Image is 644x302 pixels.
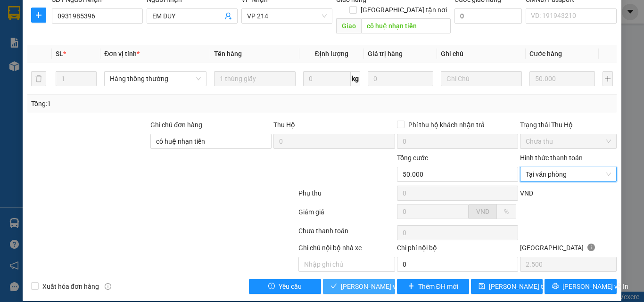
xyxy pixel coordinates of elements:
[437,45,526,63] th: Ghi chú
[489,281,564,292] span: [PERSON_NAME] thay đổi
[418,281,458,292] span: Thêm ĐH mới
[268,283,275,290] span: exclamation-circle
[441,71,522,86] input: Ghi Chú
[520,154,583,162] label: Hình thức thanh toán
[552,283,559,290] span: printer
[529,50,562,57] span: Cước hàng
[105,283,111,290] span: info-circle
[330,283,337,290] span: check
[529,71,594,86] input: 0
[31,71,46,86] button: delete
[110,72,201,86] span: Hàng thông thường
[298,257,395,272] input: Nhập ghi chú
[562,281,628,292] span: [PERSON_NAME] và In
[408,283,414,290] span: plus
[397,154,428,162] span: Tổng cước
[214,71,296,86] input: VD: Bàn, Ghế
[545,279,617,294] button: printer[PERSON_NAME] và In
[315,50,348,57] span: Định lượng
[249,279,321,294] button: exclamation-circleYêu cầu
[336,18,361,33] span: Giao
[298,243,395,257] div: Ghi chú nội bộ nhà xe
[104,50,140,57] span: Đơn vị tính
[150,134,272,149] input: Ghi chú đơn hàng
[471,279,543,294] button: save[PERSON_NAME] thay đổi
[368,50,403,57] span: Giá trị hàng
[587,244,595,251] span: info-circle
[56,50,63,57] span: SL
[361,18,451,33] input: Dọc đường
[397,243,518,257] div: Chi phí nội bộ
[297,226,396,242] div: Chưa thanh toán
[520,189,533,197] span: VND
[273,121,295,129] span: Thu Hộ
[297,207,396,223] div: Giảm giá
[397,279,469,294] button: plusThêm ĐH mới
[351,71,360,86] span: kg
[603,71,613,86] button: plus
[368,71,433,86] input: 0
[504,208,509,215] span: %
[150,121,202,129] label: Ghi chú đơn hàng
[297,188,396,204] div: Phụ thu
[357,5,451,15] span: [GEOGRAPHIC_DATA] tận nơi
[479,283,485,290] span: save
[454,8,522,24] input: Cước giao hàng
[214,50,242,57] span: Tên hàng
[32,11,46,19] span: plus
[224,12,232,20] span: user-add
[405,120,488,130] span: Phí thu hộ khách nhận trả
[526,167,611,181] span: Tại văn phòng
[520,243,617,257] div: [GEOGRAPHIC_DATA]
[31,8,46,23] button: plus
[606,171,611,177] span: close-circle
[323,279,395,294] button: check[PERSON_NAME] và Giao hàng
[31,98,249,109] div: Tổng: 1
[526,134,611,148] span: Chưa thu
[39,281,103,292] span: Xuất hóa đơn hàng
[520,120,617,130] div: Trạng thái Thu Hộ
[476,208,489,215] span: VND
[341,281,431,292] span: [PERSON_NAME] và Giao hàng
[247,9,327,23] span: VP 214
[279,281,302,292] span: Yêu cầu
